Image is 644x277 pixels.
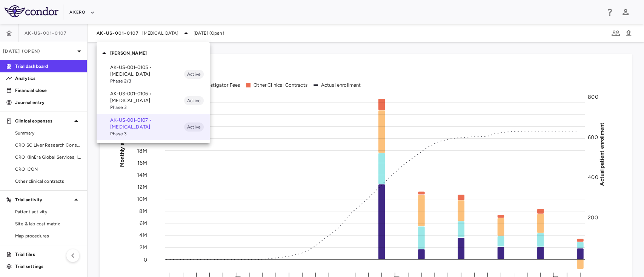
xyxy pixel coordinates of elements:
p: [PERSON_NAME] [110,50,210,57]
p: AK-US-001-0105 • [MEDICAL_DATA] [110,64,184,78]
div: AK-US-001-0105 • [MEDICAL_DATA]Phase 2/3Active [97,61,210,87]
div: [PERSON_NAME] [97,45,210,61]
p: AK-US-001-0107 • [MEDICAL_DATA] [110,117,184,130]
div: AK-US-001-0106 • [MEDICAL_DATA]Phase 3Active [97,87,210,114]
span: Active [184,124,204,130]
p: AK-US-001-0106 • [MEDICAL_DATA] [110,90,184,104]
div: AK-US-001-0107 • [MEDICAL_DATA]Phase 3Active [97,114,210,140]
span: Phase 2/3 [110,78,184,84]
span: Phase 3 [110,130,184,137]
span: Phase 3 [110,104,184,111]
span: Active [184,71,204,78]
span: Active [184,97,204,104]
